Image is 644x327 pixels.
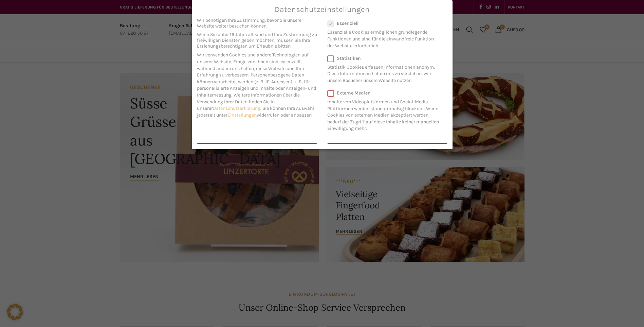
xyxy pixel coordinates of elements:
[327,96,443,132] p: Inhalte von Videoplattformen und Social-Media-Plattformen werden standardmäßig blockiert. Wenn Co...
[197,32,317,49] span: Wenn Sie unter 16 Jahre alt sind und Ihre Zustimmung zu freiwilligen Diensten geben möchten, müss...
[327,61,439,84] p: Statistik Cookies erfassen Informationen anonym. Diese Informationen helfen uns zu verstehen, wie...
[197,92,300,111] span: Weitere Informationen über die Verwendung Ihrer Daten finden Sie in unserer .
[197,143,317,159] a: Alle akzeptieren
[327,26,439,49] p: Essenzielle Cookies ermöglichen grundlegende Funktionen und sind für die einwandfreie Funktion de...
[197,72,316,98] span: Personenbezogene Daten können verarbeitet werden (z. B. IP-Adressen), z. B. für personalisierte A...
[213,105,260,111] a: Datenschutzerklärung
[197,17,317,29] span: Wir benötigen Ihre Zustimmung, bevor Sie unsere Website weiter besuchen können.
[327,20,439,26] label: Essenziell
[197,105,314,118] span: Sie können Ihre Auswahl jederzeit unter widerrufen oder anpassen.
[227,112,257,118] a: Einstellungen
[275,5,370,14] span: Datenschutzeinstellungen
[327,55,439,61] label: Statistiken
[327,143,447,159] a: Speichern
[327,90,443,96] label: Externe Medien
[197,52,309,78] span: Wir verwenden Cookies und andere Technologien auf unserer Website. Einige von ihnen sind essenzie...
